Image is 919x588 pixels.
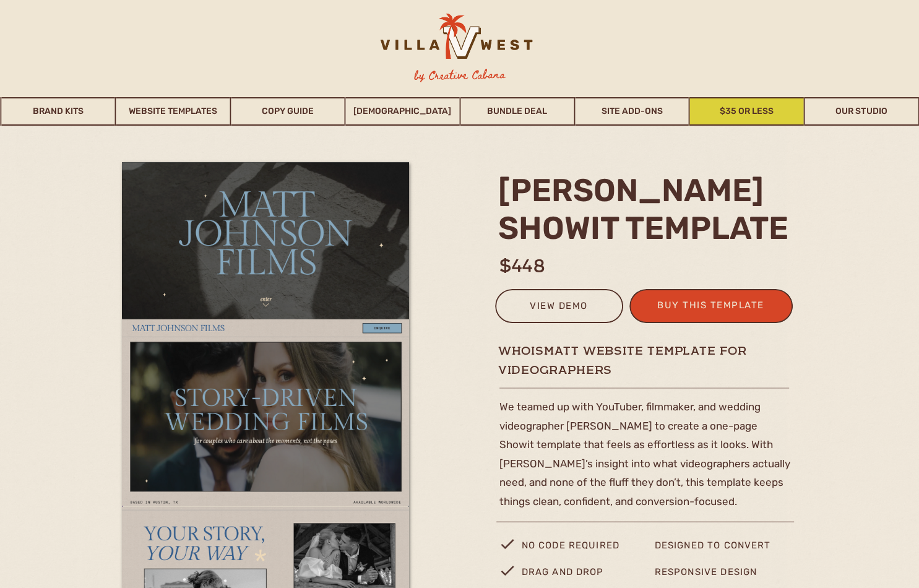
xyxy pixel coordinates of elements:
a: Site Add-Ons [575,97,688,126]
h1: $448 [499,253,600,277]
h2: [PERSON_NAME] Showit template [498,171,797,246]
a: [DEMOGRAPHIC_DATA] [346,97,459,126]
a: buy this template [650,297,772,318]
a: $35 or Less [690,97,803,126]
p: designed to convert [655,537,794,561]
p: Responsive design [655,564,766,587]
p: We teamed up with YouTuber, filmmaker, and wedding videographer [PERSON_NAME] to create a one-pag... [499,397,794,534]
a: Copy Guide [231,97,344,126]
h1: whoismatt website template for videographers [498,343,838,358]
p: drag and drop [522,564,618,587]
a: Bundle Deal [460,97,574,126]
h3: by Creative Cabana [403,66,516,85]
a: Brand Kits [2,97,115,126]
a: view demo [503,298,615,318]
a: Website Templates [116,97,230,126]
p: no code required [522,537,634,561]
a: Our Studio [805,97,918,126]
